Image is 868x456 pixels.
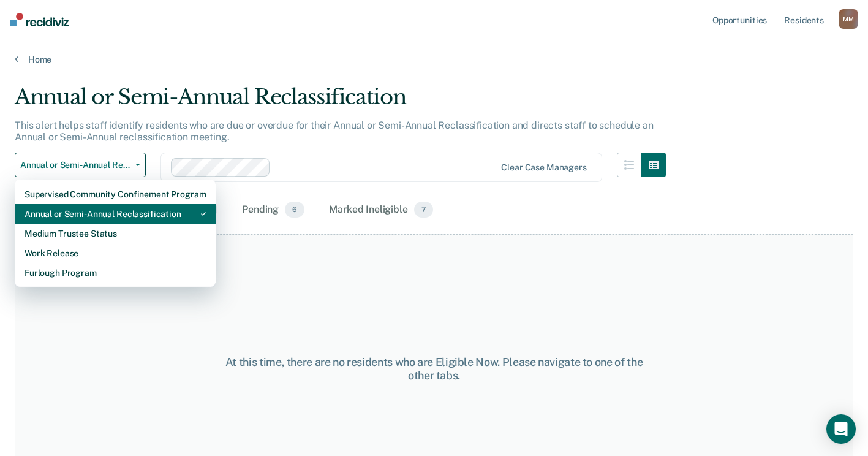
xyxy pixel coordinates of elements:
div: Clear case managers [501,162,586,173]
div: Supervised Community Confinement Program [25,184,206,204]
button: MM [839,9,858,29]
p: This alert helps staff identify residents who are due or overdue for their Annual or Semi-Annual ... [15,120,654,143]
div: Open Intercom Messenger [826,414,856,444]
a: Home [15,54,853,65]
div: Pending6 [240,197,307,224]
img: Recidiviz [10,13,69,26]
span: 7 [414,202,433,218]
div: At this time, there are no residents who are Eligible Now. Please navigate to one of the other tabs. [225,355,644,382]
div: M M [839,9,858,29]
button: Annual or Semi-Annual Reclassification [15,153,146,177]
div: Medium Trustee Status [25,224,206,243]
span: Annual or Semi-Annual Reclassification [20,160,130,170]
div: Work Release [25,243,206,263]
div: Marked Ineligible7 [326,197,436,224]
div: Annual or Semi-Annual Reclassification [15,85,666,120]
div: Furlough Program [25,263,206,283]
div: Annual or Semi-Annual Reclassification [25,204,206,224]
span: 6 [285,202,304,218]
